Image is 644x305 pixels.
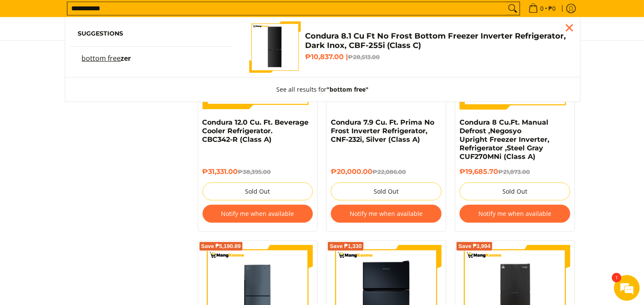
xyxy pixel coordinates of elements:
[201,244,241,249] span: Save ₱5,190.89
[12,94,144,193] img: d_804268427_conversation_siq67bbeafc8cab9c72aa97adcd821c9fd1a3895ab5706c748f9260de06004f30f4
[57,48,157,60] div: Jason
[238,168,271,175] del: ₱38,395.00
[136,213,143,221] span: More actions
[9,47,22,60] div: Navigation go back
[563,21,576,34] div: Close pop up
[331,205,441,223] button: Notify me when available
[11,213,116,221] div: [PERSON_NAME] is typing...
[526,4,559,13] span: •
[268,78,377,102] button: See all results for"bottom free"
[331,182,441,200] button: Sold Out
[148,235,157,244] span: Attach a file
[612,273,621,282] em: 1
[136,235,144,244] span: Send voice message
[348,54,380,60] del: ₱28,513.00
[249,21,567,73] a: Condura 8.1 Cu Ft No Frost Bottom Freezer Inverter Refrigerator, Dark Inox, CBF-255i (Class C) Co...
[82,55,131,70] p: bottom freezer
[12,193,144,209] code: [URL][DOMAIN_NAME]
[78,30,224,38] h6: Suggestions
[327,85,369,93] strong: "bottom free"
[15,85,157,92] div: [PERSON_NAME]
[4,224,163,255] textarea: Type your message and hit 'Enter'
[458,244,490,249] span: Save ₱3,994
[305,31,567,51] h4: Condura 8.1 Cu Ft No Frost Bottom Freezer Inverter Refrigerator, Dark Inox, CBF-255i (Class C)
[539,6,545,12] span: 0
[78,55,224,70] a: bottom freezer
[121,54,131,63] span: zer
[460,167,570,176] h6: ₱19,685.70
[203,167,313,176] h6: ₱31,331.00
[331,118,434,144] a: Condura 7.9 Cu. Ft. Prima No Frost Inverter Refrigerator, CNF-232i, Silver (Class A)
[203,205,313,223] button: Notify me when available
[249,21,301,73] img: Condura 8.1 Cu Ft No Frost Bottom Freezer Inverter Refrigerator, Dark Inox, CBF-255i (Class C)
[330,244,362,249] span: Save ₱1,330
[460,205,570,223] button: Notify me when available
[203,118,309,144] a: Condura 12.0 Cu. Ft. Beverage Cooler Refrigerator. CBC342-R (Class A)
[141,4,161,25] div: Minimize live chat window
[460,118,549,161] a: Condura 8 Cu.Ft. Manual Defrost ,Negosyo Upright Freezer Inverter, Refrigerator ,Steel Gray CUF27...
[147,213,157,221] span: End chat
[82,54,121,63] mark: bottom free
[331,167,441,176] h6: ₱20,000.00
[372,168,406,175] del: ₱22,086.00
[305,53,567,61] h6: ₱10,837.00 |
[11,94,144,210] div: 11:21 AM
[547,6,557,12] span: ₱0
[460,182,570,200] button: Sold Out
[498,168,530,175] del: ₱21,873.00
[203,182,313,200] button: Sold Out
[506,2,520,15] button: Search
